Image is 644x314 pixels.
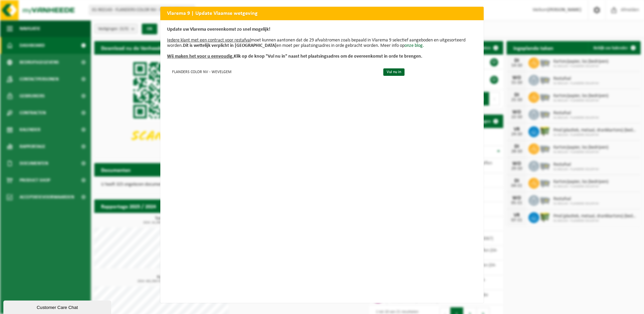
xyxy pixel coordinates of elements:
iframe: chat widget [3,299,112,314]
b: Klik op de knop "Vul nu in" naast het plaatsingsadres om de overeenkomst in orde te brengen. [167,54,422,59]
b: Update uw Vlarema overeenkomst zo snel mogelijk! [167,27,270,32]
td: FLANDERS COLOR NV - WEVELGEM [167,66,378,77]
a: onze blog. [405,43,424,48]
u: Iedere klant met een contract voor restafval [167,38,251,43]
a: Vul nu in [383,68,405,76]
p: moet kunnen aantonen dat de 29 afvalstromen zoals bepaald in Vlarema 9 selectief aangeboden en ui... [167,27,477,59]
b: Dit is wettelijk verplicht in [GEOGRAPHIC_DATA] [183,43,277,48]
h2: Vlarema 9 | Update Vlaamse wetgeving [160,7,484,20]
u: Wij maken het voor u eenvoudig. [167,54,234,59]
